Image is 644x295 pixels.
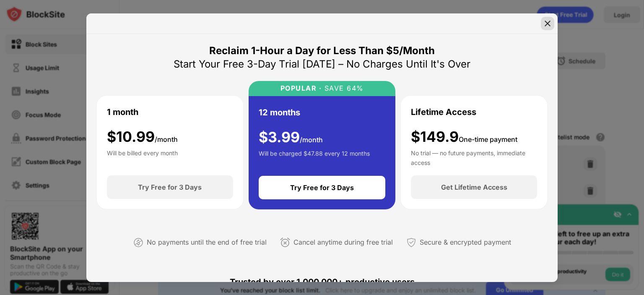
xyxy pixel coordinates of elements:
div: 1 month [107,106,138,118]
img: cancel-anytime [280,238,290,248]
div: POPULAR · [280,84,322,92]
span: /month [300,136,323,144]
span: /month [155,135,178,144]
div: 12 months [259,106,300,119]
div: Try Free for 3 Days [290,183,354,192]
div: No payments until the end of free trial [147,236,267,248]
div: Cancel anytime during free trial [293,236,393,248]
div: $ 3.99 [259,129,323,146]
div: Reclaim 1-Hour a Day for Less Than $5/Month [209,44,435,57]
div: Start Your Free 3-Day Trial [DATE] – No Charges Until It's Over [174,57,470,71]
div: Will be charged $47.88 every 12 months [259,149,370,166]
div: Will be billed every month [107,149,178,165]
div: Get Lifetime Access [441,183,507,191]
div: Lifetime Access [411,106,476,118]
div: No trial — no future payments, immediate access [411,149,537,165]
div: Secure & encrypted payment [420,236,511,248]
div: Try Free for 3 Days [138,183,202,191]
img: not-paying [133,238,143,248]
img: secured-payment [406,238,416,248]
div: $ 10.99 [107,128,178,146]
div: SAVE 64% [322,84,364,92]
span: One-time payment [459,135,517,144]
div: $149.9 [411,128,517,146]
